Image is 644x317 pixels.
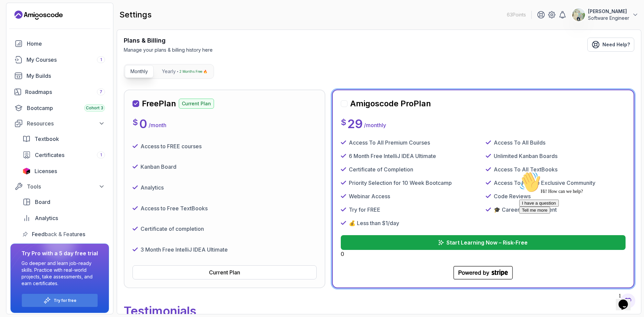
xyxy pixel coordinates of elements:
[141,246,228,254] p: 3 Month Free IntelliJ IDEA Ultimate
[27,182,105,191] div: Tools
[14,10,63,20] a: Landing page
[349,179,452,187] p: Priority Selection for 10 Week Bootcamp
[100,89,102,95] span: 7
[364,121,386,129] p: / monthly
[10,85,109,99] a: roadmaps
[572,8,639,21] button: user profile image[PERSON_NAME]Software Engineer
[86,105,103,111] span: Cohort 3
[26,72,105,80] div: My Builds
[141,142,202,150] p: Access to FREE courses
[616,290,637,310] iframe: chat widget
[141,163,176,171] p: Kanban Board
[25,88,105,96] div: Roadmaps
[572,8,585,21] img: user profile image
[10,53,109,66] a: courses
[3,31,42,38] button: I have a question
[588,15,629,21] p: Software Engineer
[18,164,109,178] a: licenses
[350,98,431,109] h2: Amigoscode Pro Plan
[18,195,109,209] a: board
[139,117,147,130] p: 0
[27,119,105,127] div: Resources
[349,165,413,173] p: Certificate of Completion
[602,41,630,48] span: Need Help?
[21,260,98,287] p: Go deeper and learn job-ready skills. Practice with real-world projects, take assessments, and ea...
[494,165,557,173] p: Access To All TextBooks
[494,152,557,160] p: Unlimited Kanban Boards
[22,168,31,174] img: jetbrains icon
[149,121,166,129] p: / month
[32,230,85,238] span: Feedback & Features
[349,152,436,160] p: 6 Month Free IntelliJ IDEA Ultimate
[18,148,109,162] a: certificates
[35,214,58,222] span: Analytics
[35,135,59,143] span: Textbook
[587,38,634,52] a: Need Help?
[349,206,380,214] p: Try for FREE
[494,192,531,200] p: Code Reviews
[10,69,109,83] a: builds
[27,40,105,48] div: Home
[130,68,148,75] p: Monthly
[341,235,626,250] button: Start Learning Now – Risk-Free
[349,139,430,147] p: Access To All Premium Courses
[341,235,626,258] div: 0
[3,3,24,24] img: :wave:
[349,219,399,227] p: 💰 Less than $1/day
[347,117,363,130] p: 29
[162,68,176,75] p: Yearly
[132,117,138,128] p: $
[156,65,213,78] button: Yearly2 Months Free 🔥
[35,167,57,175] span: Licenses
[179,99,214,109] p: Current Plan
[10,37,109,50] a: home
[3,3,123,45] div: 👋Hi! How can we help?I have a questionTell me more
[179,68,207,75] p: 2 Months Free 🔥
[18,227,109,241] a: feedback
[507,11,526,18] p: 63 Points
[446,239,528,247] p: Start Learning Now – Risk-Free
[141,183,164,192] p: Analytics
[142,98,176,109] h2: Free Plan
[27,104,105,112] div: Bootcamp
[26,56,105,64] div: My Courses
[3,20,66,25] span: Hi! How can we help?
[10,101,109,115] a: bootcamp
[341,117,346,128] p: $
[3,38,34,45] button: Tell me more
[494,179,595,187] p: Access To Private Exclusive Community
[10,180,109,193] button: Tools
[21,294,98,307] button: Try for free
[125,65,154,78] button: Monthly
[100,57,102,62] span: 1
[209,268,240,276] div: Current Plan
[100,152,102,158] span: 1
[124,47,213,53] p: Manage your plans & billing history here
[18,211,109,225] a: analytics
[141,204,208,212] p: Access to Free TextBooks
[132,265,317,279] button: Current Plan
[349,192,390,200] p: Webinar Access
[494,139,545,147] p: Access To All Builds
[54,298,76,303] a: Try for free
[10,117,109,129] button: Resources
[517,169,637,287] iframe: chat widget
[124,36,213,45] h3: Plans & Billing
[141,225,204,233] p: Certificate of completion
[494,206,557,214] p: 🎓 Career-ready content
[35,151,64,159] span: Certificates
[35,198,50,206] span: Board
[588,8,629,15] p: [PERSON_NAME]
[18,132,109,146] a: textbook
[119,9,152,20] h2: settings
